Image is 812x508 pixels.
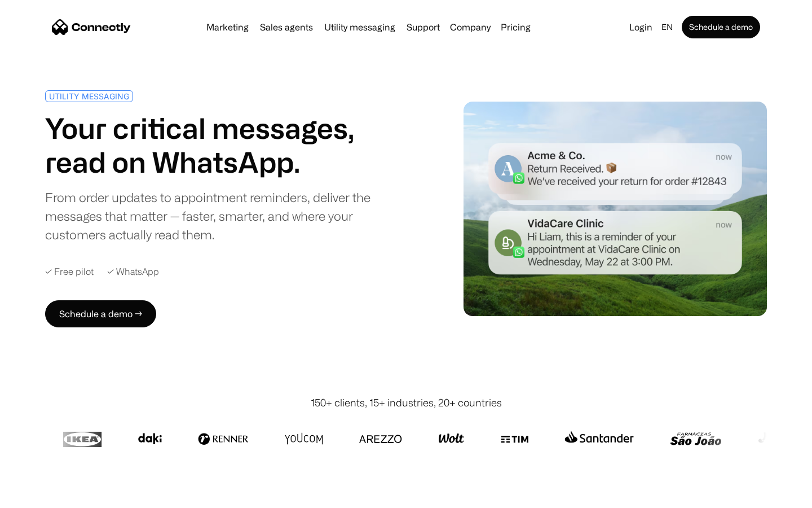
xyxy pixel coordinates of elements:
a: Sales agents [255,23,317,32]
a: Marketing [202,23,253,32]
div: 150+ clients, 15+ industries, 20+ countries [311,395,502,410]
h1: Your critical messages, read on WhatsApp. [45,111,401,179]
a: Login [625,19,657,35]
div: Company [450,19,491,35]
a: Schedule a demo → [45,300,156,327]
div: ✓ Free pilot [45,266,94,277]
div: en [661,19,673,35]
div: ✓ WhatsApp [107,266,159,277]
ul: Language list [23,488,68,504]
a: Pricing [496,23,535,32]
aside: Language selected: English [11,487,68,504]
a: Support [402,23,444,32]
a: Schedule a demo [682,16,760,38]
div: UTILITY MESSAGING [49,92,129,100]
div: From order updates to appointment reminders, deliver the messages that matter — faster, smarter, ... [45,188,401,244]
a: Utility messaging [320,23,400,32]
